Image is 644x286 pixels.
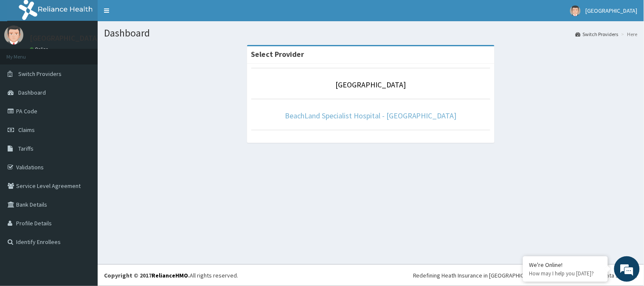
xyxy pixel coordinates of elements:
strong: Select Provider [251,49,304,59]
li: Here [619,31,638,38]
footer: All rights reserved. [98,264,644,286]
p: How may I help you today? [529,270,602,277]
span: Switch Providers [18,70,62,78]
a: Switch Providers [576,31,619,38]
div: We're Online! [529,261,602,269]
div: Redefining Heath Insurance in [GEOGRAPHIC_DATA] using Telemedicine and Data Science! [413,271,638,280]
h1: Dashboard [104,28,638,39]
a: RelianceHMO [152,272,188,279]
span: Claims [18,126,35,134]
span: Tariffs [18,145,34,152]
span: Dashboard [18,89,46,96]
img: User Image [4,25,23,45]
a: [GEOGRAPHIC_DATA] [336,80,406,90]
span: [GEOGRAPHIC_DATA] [586,7,638,14]
p: [GEOGRAPHIC_DATA] [30,34,100,42]
strong: Copyright © 2017 . [104,272,190,279]
img: User Image [570,6,581,16]
a: Online [30,46,50,52]
a: BeachLand Specialist Hospital - [GEOGRAPHIC_DATA] [285,111,457,121]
